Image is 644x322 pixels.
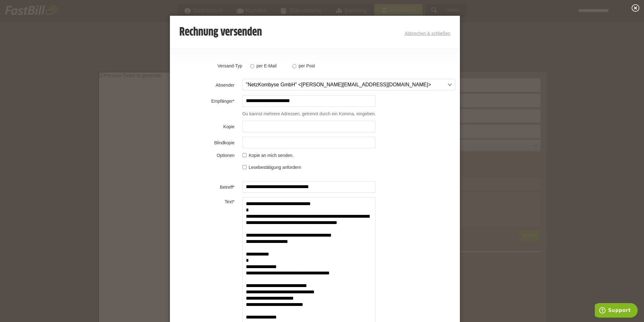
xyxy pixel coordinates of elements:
th: Kopie [170,118,241,135]
th: Empfänger* [170,93,241,109]
span: Lesebestätigung anfordern [249,165,301,170]
th: Absender [170,77,241,93]
label: per E-Mail [257,63,277,68]
th: Optionen [170,151,241,163]
iframe: Öffnet ein Widget, in dem Sie weitere Informationen finden [595,303,638,319]
label: per Post [299,63,315,68]
a: Abbrechen & schließen [405,31,450,36]
span: Du kannst mehrere Adressen, getrennt durch ein Komma, eingeben. [242,111,376,116]
th: Blindkopie [170,135,241,151]
th: Betreff* [170,179,241,195]
span: Kopie an mich senden. [249,153,293,158]
th: Versand-Typ [170,61,249,74]
h3: Rechnung versenden [179,26,262,39]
